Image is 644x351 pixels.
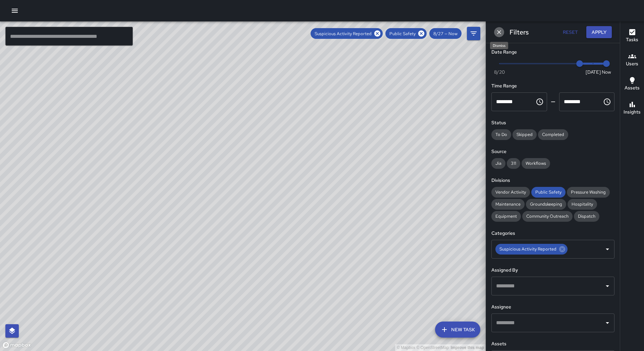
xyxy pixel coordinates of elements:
div: Suspicious Activity Reported [495,244,568,255]
span: 8/27 — Now [429,31,462,37]
span: [DATE] [586,69,601,75]
span: Workflows [522,160,550,166]
span: Skipped [513,132,537,137]
button: Filters [467,27,480,40]
h6: Filters [509,27,529,38]
h6: Users [626,60,638,68]
span: Community Outreach [522,213,573,219]
span: Equipment [491,213,521,219]
span: Maintenance [491,201,525,207]
button: Tasks [620,24,644,48]
h6: Source [491,148,614,155]
h6: Assigned By [491,267,614,274]
div: Skipped [513,129,537,140]
span: Suspicious Activity Reported [495,245,560,253]
span: 8/20 [494,69,505,75]
button: Choose time, selected time is 11:59 PM [600,95,614,109]
span: Suspicious Activity Reported [311,31,376,37]
button: Insights [620,96,644,121]
div: Dispatch [574,211,599,222]
button: New Task [435,322,480,338]
span: Completed [538,132,568,137]
button: Users [620,48,644,72]
span: Groundskeeping [526,201,566,207]
div: Suspicious Activity Reported [311,28,383,39]
button: Open [603,281,612,291]
span: Now [602,69,611,75]
span: Public Safety [385,31,420,37]
button: Open [603,244,612,254]
div: Workflows [522,158,550,169]
span: Jia [491,160,505,166]
h6: Assignee [491,303,614,311]
h6: Time Range [491,82,614,90]
div: Maintenance [491,199,525,210]
div: Public Safety [385,28,427,39]
button: Dismiss [494,27,504,37]
div: Vendor Activity [491,187,530,198]
button: Apply [586,26,612,39]
h6: Assets [491,340,614,348]
span: To Do [491,132,511,137]
button: Reset [559,26,581,39]
div: To Do [491,129,511,140]
div: Dismiss [490,42,508,49]
div: Equipment [491,211,521,222]
span: Vendor Activity [491,189,530,195]
h6: Tasks [626,36,638,44]
h6: Status [491,119,614,127]
h6: Insights [624,109,641,116]
div: Community Outreach [522,211,573,222]
span: Dispatch [574,213,599,219]
span: Pressure Washing [567,189,610,195]
h6: Assets [625,84,640,92]
span: Public Safety [531,189,566,195]
div: Jia [491,158,505,169]
h6: Divisions [491,177,614,184]
span: Hospitality [568,201,597,207]
div: 311 [507,158,520,169]
div: Pressure Washing [567,187,610,198]
button: Choose time, selected time is 12:00 AM [533,95,546,109]
div: Completed [538,129,568,140]
h6: Date Range [491,49,614,56]
div: Groundskeeping [526,199,566,210]
button: Open [603,318,612,328]
button: Assets [620,72,644,96]
div: Hospitality [568,199,597,210]
h6: Categories [491,230,614,237]
span: 311 [507,160,520,166]
div: Public Safety [531,187,566,198]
